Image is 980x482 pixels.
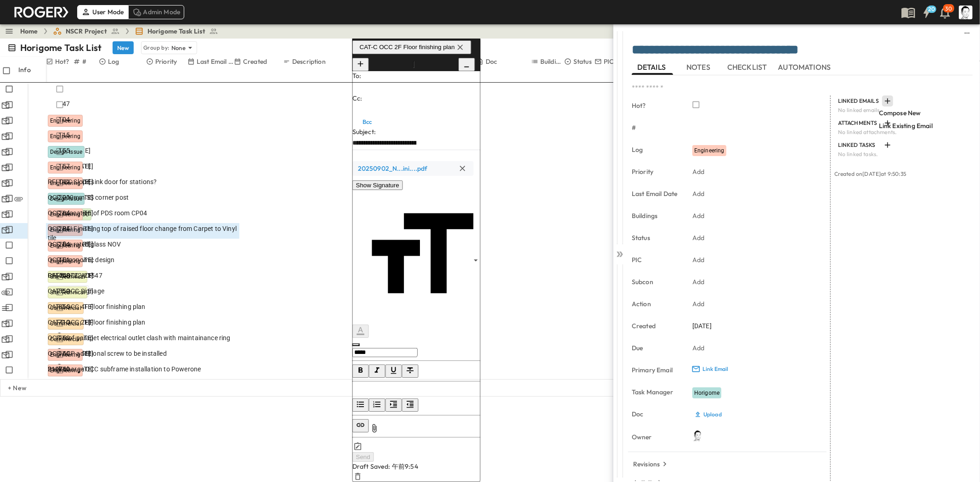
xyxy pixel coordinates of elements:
button: Format text as strikethrough [402,364,419,378]
span: Bold (Ctrl+B) [352,369,369,377]
p: Doc [632,409,680,419]
p: Last Email Date [632,189,680,198]
p: No linked emails. [838,106,967,114]
span: NOTES [686,63,712,72]
p: Hot? [632,101,680,110]
p: Primary Email [632,365,680,375]
button: Add Template [352,441,363,452]
span: CHECKLIST [727,63,769,72]
p: Add [692,255,705,264]
button: Add Attachments [369,423,380,434]
span: Ordered List (Ctrl + Shift + 7) [369,403,385,411]
p: 30 [946,5,952,12]
span: 20250902_N...ini....pdf [358,164,428,173]
p: Created [632,321,680,331]
p: Log [108,57,119,66]
p: Status [632,233,680,242]
div: ​ [352,385,495,398]
p: # [632,123,680,132]
p: Priority [155,57,177,66]
button: Insert Link [352,419,369,432]
p: Hot? [55,57,69,66]
button: Format text as italic. Shortcut: Ctrl+I [369,364,385,378]
div: Info [18,57,46,83]
p: Doc [486,57,498,66]
span: Insert Link (Ctrl + K) [352,423,369,432]
button: Bcc [352,116,382,127]
p: Draft Saved: 午前9:54 [352,462,481,471]
span: Unordered List (Ctrl + Shift + 8) [352,403,369,411]
p: Compose New [879,108,958,118]
button: Upload [692,408,724,422]
button: Ordered List [369,398,385,412]
img: Profile Picture [692,430,703,441]
p: Task Manager [632,387,680,397]
p: + New [8,383,13,392]
span: Font Size [356,314,484,322]
p: Add [692,277,705,286]
p: Group by: [143,43,170,52]
h6: 20 [929,6,935,13]
p: Log [632,145,680,154]
p: No linked tasks. [838,151,967,158]
p: Priority [632,167,680,176]
button: New [113,41,134,54]
nav: breadcrumbs [20,27,224,36]
p: Add [692,211,705,220]
img: Profile Picture [959,6,973,19]
div: To: [352,71,481,80]
p: Horigome Task List [20,41,102,54]
span: OCC RFI Finishing top of raised floor change from Carpet to Vinyl tile [48,224,238,242]
span: Outdent (Shift + Tab) [402,403,419,411]
div: Cc: [352,94,481,103]
p: LINKED EMAILS [838,97,880,105]
p: ATTACHMENTS [838,119,880,127]
p: Add [692,189,705,198]
p: LINKED TASKS [838,141,880,149]
p: CAT-C OCC 2F Floor finishing plan [360,44,455,50]
span: Horigome Task List [147,27,205,36]
span: Italic (Ctrl+I) [369,369,385,377]
button: Indent [385,398,402,412]
span: RFI OCC Slope sink door for stations? [48,177,157,186]
button: CAT-C OCC 2F Floor finishing plan [352,40,471,54]
span: NSCR Project [66,27,107,36]
p: Subcon [632,277,680,286]
span: Engineering [694,147,725,154]
p: Link Email [702,365,729,373]
button: Outdent [402,398,419,412]
p: No linked attachments. [838,129,967,136]
button: Send [352,452,374,462]
p: Add [692,343,705,353]
span: AUTOMATIONS [778,63,833,72]
button: Format text as bold. Shortcut: Ctrl+B [352,364,369,378]
span: DETAILS [637,63,668,72]
span: CAT-C OCC 2F Floor finishing plan [48,318,146,327]
span: Strikethrough [402,369,419,377]
p: Link Existing Email [879,121,958,130]
p: Upload [703,411,722,418]
button: Format text underlined. Shortcut: Ctrl+U [385,364,402,378]
p: Add [692,233,705,242]
span: Created on [DATE] at 9:50:35 [834,170,906,177]
div: Subject: [352,127,481,136]
span: Horigome [694,390,719,396]
span: Back charge OCC subframe installation to Powerone [48,364,201,374]
p: # [82,57,86,66]
span: OCC ACP additional screw to be installed [48,349,167,358]
p: Add [692,167,705,176]
span: Underline (Ctrl+U) [385,369,402,377]
span: CAT-C OCC 4F Floor finishing plan [48,302,146,311]
button: Show Signature [352,180,403,190]
p: PIC [632,255,680,264]
p: Last Email Date [197,57,234,66]
a: Home [20,27,38,36]
p: Action [632,299,680,308]
span: Indent (Tab) [385,403,402,411]
span: OCC 200mm SS corner post [48,193,129,202]
span: OCC relocation of PDS room CP04 [48,208,147,218]
p: Owner [632,432,680,442]
p: Revisions [633,460,660,469]
button: sidedrawer-menu [962,28,973,39]
button: Link Email [689,364,731,375]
